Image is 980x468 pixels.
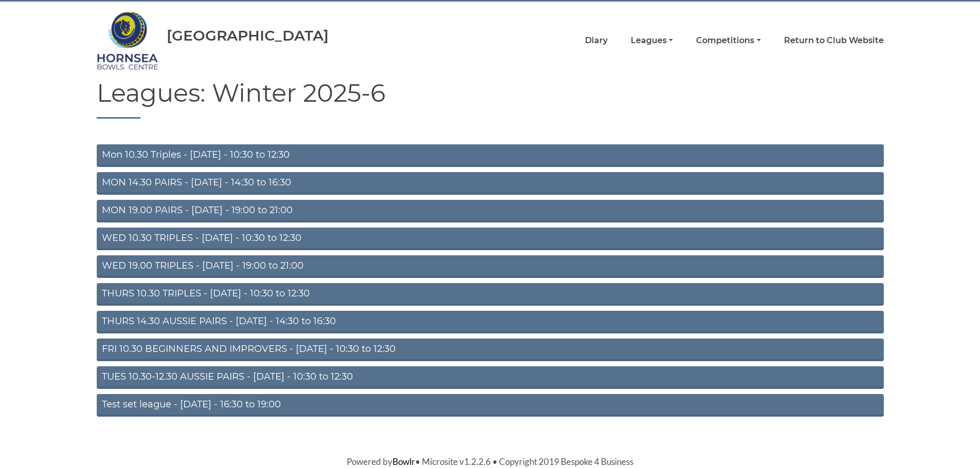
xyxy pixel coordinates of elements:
a: THURS 14.30 AUSSIE PAIRS - [DATE] - 14:30 to 16:30 [97,311,884,333]
a: WED 10.30 TRIPLES - [DATE] - 10:30 to 12:30 [97,228,884,250]
span: Powered by • Microsite v1.2.2.6 • Copyright 2019 Bespoke 4 Business [347,456,633,467]
a: WED 19.00 TRIPLES - [DATE] - 19:00 to 21:00 [97,255,884,278]
img: Hornsea Bowls Centre [97,5,158,77]
a: Test set league - [DATE] - 16:30 to 19:00 [97,394,884,417]
a: TUES 10.30-12.30 AUSSIE PAIRS - [DATE] - 10:30 to 12:30 [97,366,884,389]
a: MON 14.30 PAIRS - [DATE] - 14:30 to 16:30 [97,172,884,195]
h1: Leagues: Winter 2025-6 [97,80,884,119]
a: Return to Club Website [784,35,884,46]
a: THURS 10.30 TRIPLES - [DATE] - 10:30 to 12:30 [97,283,884,306]
a: MON 19.00 PAIRS - [DATE] - 19:00 to 21:00 [97,200,884,222]
a: FRI 10.30 BEGINNERS AND IMPROVERS - [DATE] - 10:30 to 12:30 [97,339,884,361]
a: Leagues [631,35,673,46]
a: Bowlr [393,456,415,467]
a: Competitions [696,35,760,46]
a: Diary [585,35,608,46]
div: [GEOGRAPHIC_DATA] [167,28,329,44]
a: Mon 10.30 Triples - [DATE] - 10:30 to 12:30 [97,144,884,167]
